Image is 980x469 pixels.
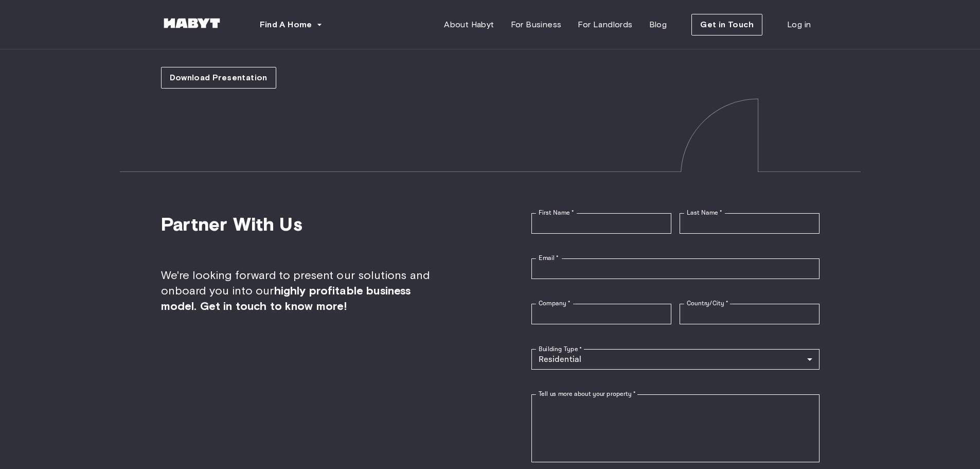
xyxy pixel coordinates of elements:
label: Last Name * [687,209,722,217]
span: For Business [511,19,562,31]
a: About Habyt [436,14,502,35]
a: For Landlords [569,14,640,35]
span: For Landlords [578,19,632,31]
span: Log in [787,19,811,31]
img: Habyt [161,18,223,28]
b: highly profitable business model. Get in touch to know more! [161,284,411,313]
span: Get in Touch [700,19,754,31]
span: Blog [649,19,667,31]
span: Partner With Us [161,213,449,235]
label: Email * [539,254,559,263]
a: For Business [503,14,570,35]
label: Company * [539,299,571,308]
span: We're looking forward to present our solutions and onboard you into our [161,268,449,314]
span: Find A Home [260,19,312,31]
a: Log in [779,14,819,35]
button: Find A Home [252,14,331,35]
a: Blog [641,14,675,35]
label: First Name * [539,209,574,217]
label: Building Type [539,344,582,354]
label: Tell us more about your property * [539,390,635,398]
label: Country/City * [687,299,728,308]
a: Download Presentation [161,67,276,89]
span: About Habyt [444,19,494,31]
span: Download Presentation [170,72,268,84]
div: Residential [531,349,819,370]
button: Get in Touch [691,14,762,36]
